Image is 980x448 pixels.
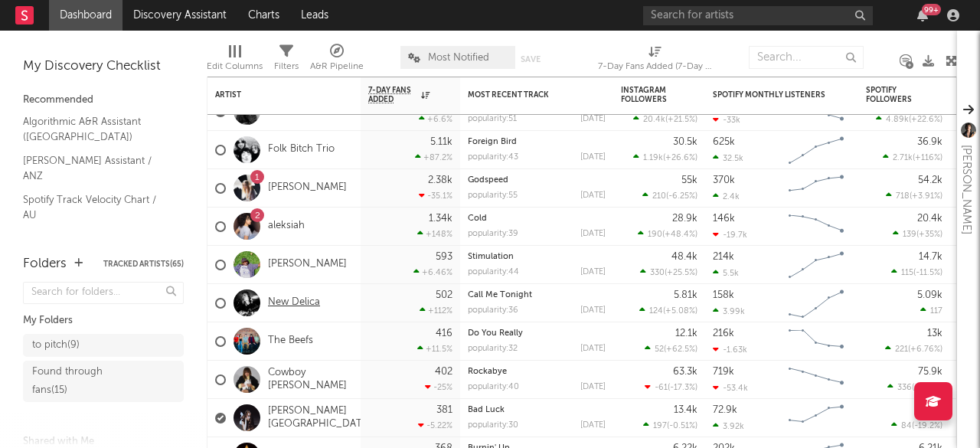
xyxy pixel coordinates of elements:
[420,306,452,316] div: +112 %
[713,175,735,185] div: 370k
[782,246,851,284] svg: Chart title
[436,290,452,300] div: 502
[713,137,735,147] div: 625k
[670,384,695,392] span: -17.3 %
[418,420,452,430] div: -5.22 %
[468,291,532,299] a: Call Me Tonight
[468,306,518,315] div: popularity: 36
[468,138,517,146] a: Foreign Bird
[922,4,941,15] div: 99 +
[207,38,263,83] div: Edit Columns
[580,191,606,200] div: [DATE]
[957,145,975,234] div: [PERSON_NAME]
[468,406,505,414] a: Bad Luck
[215,90,330,100] div: Artist
[674,290,697,300] div: 5.81k
[23,334,184,357] a: to pitch(9)
[268,405,371,431] a: [PERSON_NAME][GEOGRAPHIC_DATA]
[428,175,452,185] div: 2.38k
[648,231,662,239] span: 190
[633,114,697,124] div: ( )
[638,229,697,239] div: ( )
[915,154,940,162] span: +116 %
[468,421,518,430] div: popularity: 30
[580,421,606,430] div: [DATE]
[643,420,697,430] div: ( )
[782,322,851,361] svg: Chart title
[468,191,518,200] div: popularity: 55
[713,345,747,355] div: -1.63k
[417,344,452,354] div: +11.5 %
[368,86,417,104] span: 7-Day Fans Added
[910,345,940,354] span: +6.76 %
[891,267,942,277] div: ( )
[782,208,851,246] svg: Chart title
[713,421,744,431] div: 3.92k
[669,422,695,430] span: -0.51 %
[580,230,606,238] div: [DATE]
[642,191,697,201] div: ( )
[268,220,305,233] a: aleksiah
[782,131,851,169] svg: Chart title
[713,230,747,240] div: -19.7k
[468,291,606,299] div: Call Me Tonight
[713,290,734,300] div: 158k
[713,252,734,262] div: 214k
[429,214,452,224] div: 1.34k
[887,382,942,392] div: ( )
[643,6,873,25] input: Search for artists
[895,345,908,354] span: 221
[580,345,606,353] div: [DATE]
[425,382,452,392] div: -25 %
[468,268,519,276] div: popularity: 44
[468,214,487,223] a: Cold
[713,268,739,278] div: 5.5k
[468,230,518,238] div: popularity: 39
[468,368,507,376] a: Rockabye
[633,152,697,162] div: ( )
[268,143,335,156] a: Folk Bitch Trio
[673,137,697,147] div: 30.5k
[917,214,942,224] div: 20.4k
[655,384,668,392] span: -61
[866,86,920,104] div: Spotify Followers
[713,153,743,163] div: 32.5k
[468,115,517,123] div: popularity: 51
[598,38,713,83] div: 7-Day Fans Added (7-Day Fans Added)
[621,86,675,104] div: Instagram Followers
[649,307,663,316] span: 124
[468,329,606,338] div: Do You Really
[23,57,184,76] div: My Discovery Checklist
[23,255,67,273] div: Folders
[643,154,663,162] span: 1.19k
[652,192,666,201] span: 210
[310,57,364,76] div: A&R Pipeline
[521,55,541,64] button: Save
[650,269,665,277] span: 330
[883,152,942,162] div: ( )
[666,345,695,354] span: +62.5 %
[897,384,912,392] span: 336
[713,90,828,100] div: Spotify Monthly Listeners
[640,267,697,277] div: ( )
[914,422,940,430] span: -19.2 %
[919,252,942,262] div: 14.7k
[468,90,583,100] div: Most Recent Track
[713,115,740,125] div: -33k
[23,152,168,184] a: [PERSON_NAME] Assistant / ANZ
[782,361,851,399] svg: Chart title
[23,191,168,223] a: Spotify Track Velocity Chart / AU
[917,9,928,21] button: 99+
[930,307,942,316] span: 117
[23,361,184,402] a: Found through fans(15)
[643,116,665,124] span: 20.4k
[310,38,364,83] div: A&R Pipeline
[917,137,942,147] div: 36.9k
[32,336,80,355] div: to pitch ( 9 )
[893,154,913,162] span: 2.71k
[655,345,664,354] span: 52
[672,214,697,224] div: 28.9k
[916,269,940,277] span: -11.5 %
[713,367,734,377] div: 719k
[436,329,452,338] div: 416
